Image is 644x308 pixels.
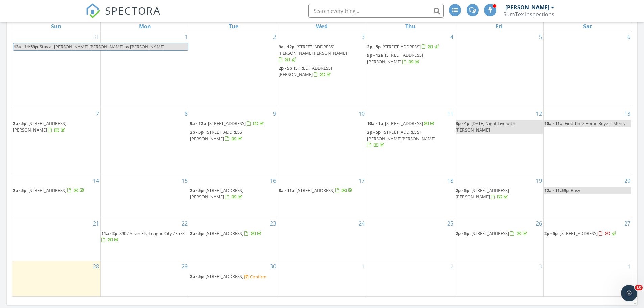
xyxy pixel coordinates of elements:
[190,273,204,279] span: 2p - 5p
[227,22,240,31] a: Tuesday
[190,129,243,141] a: 2p - 5p [STREET_ADDRESS][PERSON_NAME]
[101,230,117,236] span: 11a - 2p
[101,218,189,261] td: Go to September 22, 2025
[455,31,543,108] td: Go to September 5, 2025
[206,230,243,236] span: [STREET_ADDRESS]
[357,218,366,229] a: Go to September 24, 2025
[534,175,543,186] a: Go to September 19, 2025
[308,4,444,18] input: Search everything...
[279,65,292,71] span: 2p - 5p
[189,261,278,296] td: Go to September 30, 2025
[623,108,632,119] a: Go to September 13, 2025
[367,52,383,58] span: 9p - 12a
[13,187,26,193] span: 2p - 5p
[296,187,334,193] span: [STREET_ADDRESS]
[190,187,243,200] span: [STREET_ADDRESS][PERSON_NAME]
[278,31,366,108] td: Go to September 3, 2025
[534,218,543,229] a: Go to September 26, 2025
[278,175,366,218] td: Go to September 17, 2025
[544,230,631,238] a: 2p - 5p [STREET_ADDRESS]
[367,44,440,50] a: 2p - 5p [STREET_ADDRESS]
[455,175,543,218] td: Go to September 19, 2025
[367,52,423,65] a: 9p - 12a [STREET_ADDRESS][PERSON_NAME]
[279,44,294,50] span: 9a - 12p
[455,218,543,261] td: Go to September 26, 2025
[183,31,189,42] a: Go to September 1, 2025
[565,120,625,126] span: First Time Home Buyer - Mercy
[13,43,38,50] span: 12a - 11:59p
[190,129,243,141] span: [STREET_ADDRESS][PERSON_NAME]
[367,51,454,66] a: 9p - 12a [STREET_ADDRESS][PERSON_NAME]
[101,261,189,296] td: Go to September 29, 2025
[13,187,86,193] a: 2p - 5p [STREET_ADDRESS]
[13,120,26,126] span: 2p - 5p
[180,261,189,272] a: Go to September 29, 2025
[503,11,554,18] div: SumTex Inspections
[360,31,366,42] a: Go to September 3, 2025
[544,120,563,126] span: 10a - 11a
[449,261,455,272] a: Go to October 2, 2025
[543,108,632,175] td: Go to September 13, 2025
[383,44,421,50] span: [STREET_ADDRESS]
[101,175,189,218] td: Go to September 15, 2025
[538,261,543,272] a: Go to October 3, 2025
[366,175,455,218] td: Go to September 18, 2025
[544,187,569,193] span: 12a - 11:59p
[189,175,278,218] td: Go to September 16, 2025
[626,31,632,42] a: Go to September 6, 2025
[367,128,454,149] a: 2p - 5p [STREET_ADDRESS][PERSON_NAME][PERSON_NAME]
[367,52,423,65] span: [STREET_ADDRESS][PERSON_NAME]
[456,187,509,200] a: 2p - 5p [STREET_ADDRESS][PERSON_NAME]
[582,22,593,31] a: Saturday
[190,187,204,193] span: 2p - 5p
[471,230,509,236] span: [STREET_ADDRESS]
[404,22,417,31] a: Thursday
[505,4,549,11] div: [PERSON_NAME]
[279,65,332,77] a: 2p - 5p [STREET_ADDRESS][PERSON_NAME]
[367,43,454,51] a: 2p - 5p [STREET_ADDRESS]
[190,120,277,128] a: 9a - 12p [STREET_ADDRESS]
[456,230,543,238] a: 2p - 5p [STREET_ADDRESS]
[456,120,515,133] span: [DATE] Night Live with [PERSON_NAME]
[50,22,63,31] a: Sunday
[105,3,161,18] span: SPECTORA
[623,175,632,186] a: Go to September 20, 2025
[101,230,185,243] a: 11a - 2p 3907 Silver Fls, League City 77573
[366,108,455,175] td: Go to September 11, 2025
[538,31,543,42] a: Go to September 5, 2025
[571,187,580,193] span: Busy
[315,22,329,31] a: Wednesday
[12,261,101,296] td: Go to September 28, 2025
[190,187,243,200] a: 2p - 5p [STREET_ADDRESS][PERSON_NAME]
[366,218,455,261] td: Go to September 25, 2025
[456,120,469,126] span: 3p - 4p
[456,187,543,201] a: 2p - 5p [STREET_ADDRESS][PERSON_NAME]
[543,175,632,218] td: Go to September 20, 2025
[101,230,188,244] a: 11a - 2p 3907 Silver Fls, League City 77573
[138,22,152,31] a: Monday
[279,44,347,63] a: 9a - 12p [STREET_ADDRESS][PERSON_NAME][PERSON_NAME]
[357,108,366,119] a: Go to September 10, 2025
[92,31,100,42] a: Go to August 31, 2025
[446,218,455,229] a: Go to September 25, 2025
[189,108,278,175] td: Go to September 9, 2025
[367,129,381,135] span: 2p - 5p
[12,218,101,261] td: Go to September 21, 2025
[279,187,365,195] a: 8a - 11a [STREET_ADDRESS]
[456,187,509,200] span: [STREET_ADDRESS][PERSON_NAME]
[543,218,632,261] td: Go to September 27, 2025
[279,44,347,56] span: [STREET_ADDRESS][PERSON_NAME][PERSON_NAME]
[455,261,543,296] td: Go to October 3, 2025
[190,273,244,279] a: 2p - 5p [STREET_ADDRESS]
[456,230,469,236] span: 2p - 5p
[86,9,161,23] a: SPECTORA
[544,230,558,236] span: 2p - 5p
[635,285,643,290] span: 10
[360,261,366,272] a: Go to October 1, 2025
[119,230,185,236] span: 3907 Silver Fls, League City 77573
[28,187,66,193] span: [STREET_ADDRESS]
[621,285,637,301] iframe: Intercom live chat
[623,218,632,229] a: Go to September 27, 2025
[12,175,101,218] td: Go to September 14, 2025
[456,230,528,236] a: 2p - 5p [STREET_ADDRESS]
